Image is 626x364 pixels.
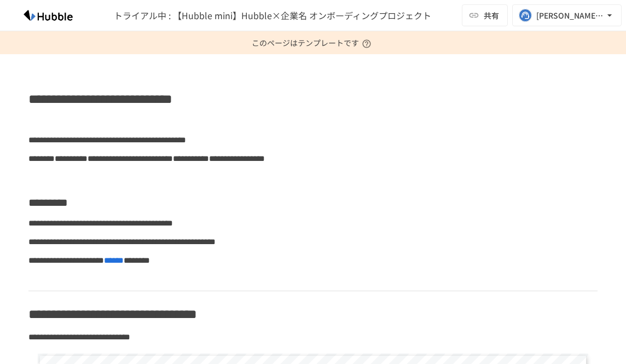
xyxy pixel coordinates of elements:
div: [PERSON_NAME][EMAIL_ADDRESS][PERSON_NAME][DOMAIN_NAME] [536,9,604,22]
span: 共有 [484,9,499,21]
img: HzDRNkGCf7KYO4GfwKnzITak6oVsp5RHeZBEM1dQFiQ [13,7,83,24]
span: トライアル中 : 【Hubble mini】Hubble×企業名 オンボーディングプロジェクト [114,9,431,22]
p: このページはテンプレートです [252,31,374,54]
button: [PERSON_NAME][EMAIL_ADDRESS][PERSON_NAME][DOMAIN_NAME] [512,4,622,26]
button: 共有 [462,4,508,26]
